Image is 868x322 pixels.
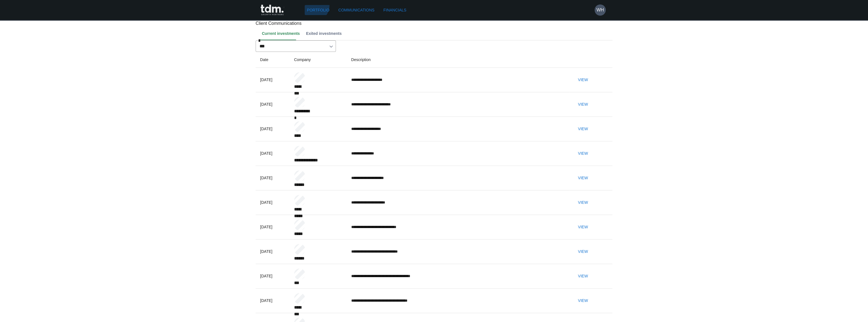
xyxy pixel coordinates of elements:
[256,288,290,313] td: [DATE]
[574,246,592,257] button: View
[574,173,592,183] button: View
[574,99,592,110] button: View
[574,271,592,281] button: View
[256,239,290,264] td: [DATE]
[256,166,290,190] td: [DATE]
[256,20,612,27] p: Client Communications
[256,190,290,215] td: [DATE]
[260,27,612,40] div: Client notes tab
[256,215,290,239] td: [DATE]
[256,141,290,166] td: [DATE]
[595,4,606,16] button: WH
[256,67,290,92] td: [DATE]
[256,264,290,288] td: [DATE]
[381,5,408,15] a: Financials
[574,75,592,85] button: View
[574,148,592,159] button: View
[256,117,290,141] td: [DATE]
[574,222,592,232] button: View
[304,27,346,40] button: Exited investments
[336,5,377,15] a: Communications
[574,197,592,208] button: View
[574,296,592,306] button: View
[260,27,304,40] button: Current investments
[305,5,332,15] a: Portfolio
[290,52,347,68] th: Company
[347,52,570,68] th: Description
[597,7,604,13] h6: WH
[574,124,592,134] button: View
[256,52,290,68] th: Date
[256,92,290,117] td: [DATE]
